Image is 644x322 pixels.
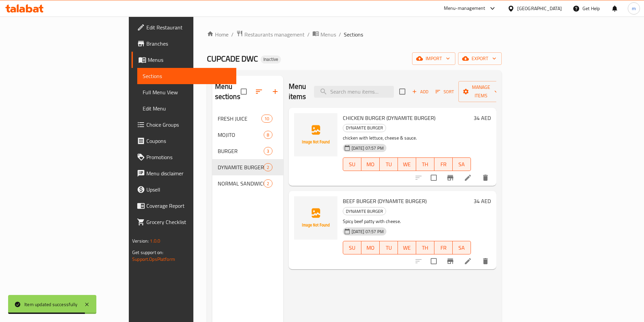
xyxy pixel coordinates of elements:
button: SA [453,241,471,254]
span: 2 [264,164,272,171]
input: search [314,86,394,98]
span: 3 [264,148,272,154]
button: WE [398,157,416,171]
span: TH [419,159,432,169]
span: Coupons [146,137,231,145]
span: Sort items [431,86,458,97]
span: 2 [264,180,272,187]
span: DYNAMITE BURGER [343,207,386,215]
span: CUPCADE DWC [207,51,258,66]
span: Upsell [146,185,231,194]
span: Choice Groups [146,121,231,129]
a: Restaurants management [236,30,305,39]
button: Branch-specific-item [442,253,458,269]
span: MO [364,243,377,253]
span: SA [455,243,468,253]
span: TU [382,243,395,253]
span: Sort [435,88,454,96]
span: Full Menu View [143,88,231,96]
div: DYNAMITE BURGER [343,124,386,132]
span: Branches [146,40,231,48]
span: MOJITO [218,131,264,139]
span: FR [437,243,450,253]
button: WE [398,241,416,254]
button: FR [434,157,453,171]
div: Inactive [261,55,281,64]
span: Coverage Report [146,202,231,210]
div: DYNAMITE BURGER [343,207,386,215]
nav: breadcrumb [207,30,502,39]
span: SU [346,243,359,253]
div: NORMAL SANDWICH2 [212,175,283,192]
span: Add [411,88,429,96]
p: chicken with lettuce, cheese & sauce. [343,134,471,142]
span: 8 [264,132,272,138]
span: Select to update [427,254,441,268]
span: Sections [143,72,231,80]
span: Select all sections [237,84,251,99]
button: TU [380,157,398,171]
span: DYNAMITE BURGER [343,124,386,132]
div: Item updated successfully [24,301,77,308]
p: Spicy beef patty with cheese. [343,217,471,226]
span: Grocery Checklist [146,218,231,226]
span: SU [346,159,359,169]
li: / [339,30,341,39]
div: FRESH JUICE10 [212,110,283,127]
div: items [261,115,272,123]
span: 1.0.0 [150,237,160,245]
h2: Menu items [289,81,306,102]
span: CHICKEN BURGER (DYNAMITE BURGER) [343,113,435,123]
span: m [632,5,636,12]
button: import [412,52,455,65]
span: WE [401,159,413,169]
a: Sections [137,68,236,84]
button: MO [361,241,380,254]
button: Branch-specific-item [442,170,458,186]
a: Promotions [132,149,236,165]
a: Edit Menu [137,100,236,117]
a: Full Menu View [137,84,236,100]
div: Menu-management [444,4,485,13]
a: Coverage Report [132,198,236,214]
img: BEEF BURGER (DYNAMITE BURGER) [294,196,337,240]
button: FR [434,241,453,254]
span: Select section [395,84,409,99]
button: export [458,52,502,65]
button: TU [380,241,398,254]
a: Menus [132,52,236,68]
span: WE [401,243,413,253]
a: Upsell [132,181,236,198]
a: Edit menu item [464,257,472,265]
span: Menus [320,30,336,39]
span: MO [364,159,377,169]
button: TH [416,157,434,171]
div: items [264,131,272,139]
span: DYNAMITE BURGER [218,163,264,171]
div: items [264,163,272,171]
div: BURGER3 [212,143,283,159]
button: TH [416,241,434,254]
span: Sort sections [251,83,267,100]
h6: 34 AED [474,113,491,123]
span: NORMAL SANDWICH [218,179,264,188]
a: Edit Restaurant [132,19,236,35]
a: Menus [312,30,336,39]
a: Grocery Checklist [132,214,236,230]
span: TU [382,159,395,169]
span: Sections [344,30,363,39]
span: FRESH JUICE [218,115,262,123]
span: FR [437,159,450,169]
span: Add item [409,86,431,97]
button: MO [361,157,380,171]
img: CHICKEN BURGER (DYNAMITE BURGER) [294,113,337,156]
span: Edit Menu [143,104,231,113]
div: items [264,179,272,188]
span: [DATE] 07:57 PM [349,145,386,151]
li: / [307,30,310,39]
button: SU [343,157,361,171]
span: Restaurants management [244,30,305,39]
div: MOJITO8 [212,127,283,143]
